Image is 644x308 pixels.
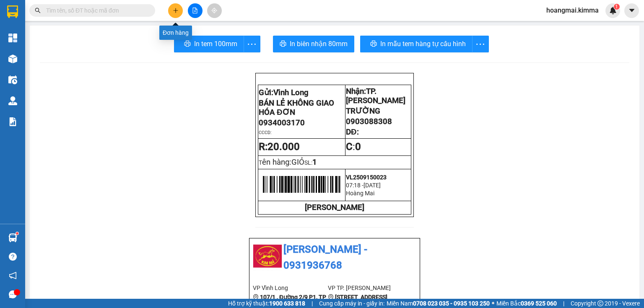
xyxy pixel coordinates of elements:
[328,294,334,300] span: environment
[259,98,334,117] span: BÁN LẺ KHÔNG GIAO HÓA ĐƠN
[624,3,639,18] button: caret-down
[563,299,564,308] span: |
[273,88,309,97] span: Vĩnh Long
[609,7,617,14] img: icon-new-feature
[364,182,381,189] span: [DATE]
[328,283,403,292] li: VP TP. [PERSON_NAME]
[291,158,304,167] span: GIỎ
[72,27,139,37] div: TRƯỜNG
[173,8,179,13] span: plus
[9,272,17,280] span: notification
[8,75,17,84] img: warehouse-icon
[540,5,605,16] span: hoangmai.kimma
[262,158,304,167] span: ên hàng:
[473,39,488,49] span: more
[259,118,305,127] span: 0934003170
[188,3,203,18] button: file-add
[380,39,466,49] span: In mẫu tem hàng tự cấu hình
[72,37,139,49] div: 0903088308
[387,299,490,308] span: Miền Nam
[253,294,259,300] span: environment
[244,39,260,49] span: more
[8,96,17,105] img: warehouse-icon
[7,47,66,59] div: 0934003170
[346,117,392,126] span: 0903088308
[228,299,305,308] span: Hỗ trợ kỹ thuật:
[628,7,636,14] span: caret-down
[614,4,620,10] sup: 1
[46,6,145,15] input: Tìm tên, số ĐT hoặc mã đơn
[192,8,198,13] span: file-add
[168,3,183,18] button: plus
[211,8,217,13] span: aim
[496,299,557,308] span: Miền Bắc
[253,283,328,292] li: VP Vĩnh Long
[253,242,416,273] li: [PERSON_NAME] - 0931936768
[319,299,384,308] span: Cung cấp máy in - giấy in:
[72,7,139,27] div: TP. [PERSON_NAME]
[7,17,66,47] div: BÁN LẺ KHÔNG GIAO HÓA ĐƠN
[346,174,387,181] span: VL2509150023
[16,232,18,235] sup: 1
[253,242,282,271] img: logo.jpg
[273,36,354,52] button: printerIn biên nhận 80mm
[7,5,18,18] img: logo-vxr
[72,8,92,17] span: Nhận:
[7,8,20,17] span: Gửi:
[346,87,405,105] span: TP. [PERSON_NAME]
[597,300,603,306] span: copyright
[244,36,260,52] button: more
[8,233,17,242] img: warehouse-icon
[35,8,41,13] span: search
[346,127,358,137] span: DĐ:
[304,159,312,166] span: SL:
[194,39,237,49] span: In tem 100mm
[413,300,490,307] strong: 0708 023 035 - 0935 103 250
[290,39,348,49] span: In biên nhận 80mm
[174,36,244,52] button: printerIn tem 100mm
[7,7,66,17] div: Vĩnh Long
[312,158,317,167] span: 1
[259,130,272,135] span: CCCD:
[472,36,489,52] button: more
[355,141,361,153] span: 0
[346,141,361,153] span: :
[521,300,557,307] strong: 0369 525 060
[259,141,300,153] strong: R:
[207,3,222,18] button: aim
[280,40,286,48] span: printer
[346,87,405,105] span: Nhận:
[259,159,304,166] span: T
[8,117,17,126] img: solution-icon
[8,34,17,42] img: dashboard-icon
[9,290,17,298] span: message
[184,40,191,48] span: printer
[346,141,353,153] strong: C
[615,4,618,10] span: 1
[360,36,473,52] button: printerIn mẫu tem hàng tự cấu hình
[305,203,364,212] strong: [PERSON_NAME]
[346,182,364,189] span: 07:18 -
[9,253,17,261] span: question-circle
[267,141,300,153] span: 20.000
[370,40,377,48] span: printer
[492,302,494,305] span: ⚪️
[346,106,380,116] span: TRƯỜNG
[8,54,17,63] img: warehouse-icon
[259,88,309,97] span: Gửi:
[346,190,374,197] span: Hoàng Mai
[312,299,313,308] span: |
[269,300,305,307] strong: 1900 633 818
